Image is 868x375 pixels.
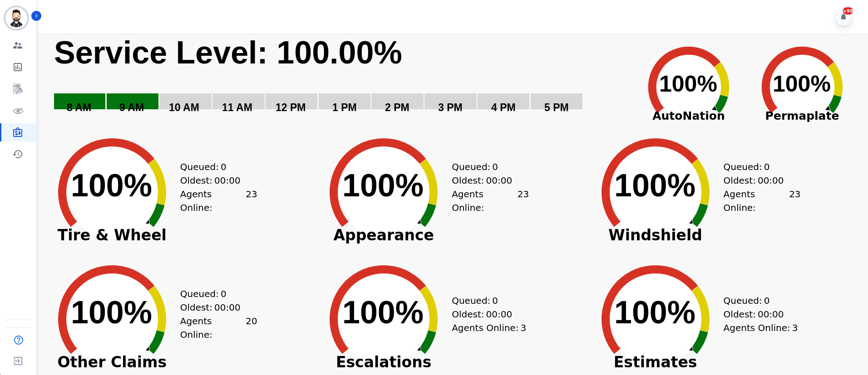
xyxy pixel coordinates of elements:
[180,314,257,341] div: Agents Online:
[53,34,626,127] svg: Service Level: 0%
[332,102,357,113] text: 1 PM
[180,174,248,187] div: Oldest:
[44,231,180,240] span: Tire & Wheel
[316,358,452,367] span: Escalations
[214,301,241,314] span: 00:00
[724,160,792,174] div: Queued:
[5,7,27,29] img: Bordered avatar
[614,168,695,203] text: 100%
[67,102,91,113] text: 8 AM
[764,160,770,174] span: 0
[180,187,257,214] div: Agents Online:
[758,174,784,187] span: 00:00
[221,287,227,301] span: 0
[180,301,248,314] div: Oldest:
[452,294,520,307] div: Queued:
[180,160,248,174] div: Queued:
[614,295,695,330] text: 100%
[587,231,724,240] span: Windshield
[452,160,520,174] div: Queued:
[492,294,498,307] span: 0
[452,187,529,214] div: Agents Online:
[758,307,784,321] span: 00:00
[44,358,180,367] span: Other Claims
[222,102,252,113] text: 11 AM
[520,321,526,335] span: 3
[745,107,859,125] span: Permaplate
[724,294,792,307] div: Queued:
[119,102,144,113] text: 9 AM
[276,102,306,113] text: 12 PM
[491,102,516,113] text: 4 PM
[486,307,513,321] span: 00:00
[180,287,248,301] div: Queued:
[544,102,569,113] text: 5 PM
[724,321,801,335] div: Agents Online:
[71,168,152,203] text: 100%
[773,71,831,97] text: 100%
[452,321,529,335] div: Agents Online:
[724,174,792,187] div: Oldest:
[385,102,409,113] text: 2 PM
[843,7,853,15] div: +99
[71,295,152,330] text: 100%
[587,358,724,367] span: Estimates
[214,174,241,187] span: 00:00
[452,174,520,187] div: Oldest:
[518,187,529,214] span: 23
[789,187,800,214] span: 23
[438,102,463,113] text: 3 PM
[486,174,513,187] span: 00:00
[492,160,498,174] span: 0
[342,295,424,330] text: 100%
[246,314,257,341] span: 20
[764,294,770,307] span: 0
[452,307,520,321] div: Oldest:
[632,107,745,125] span: AutoNation
[246,187,257,214] span: 23
[316,231,452,240] span: Appearance
[792,321,798,335] span: 3
[724,187,801,214] div: Agents Online:
[54,35,402,70] text: Service Level: 100.00%
[724,307,792,321] div: Oldest:
[659,71,717,97] text: 100%
[342,168,424,203] text: 100%
[221,160,227,174] span: 0
[169,102,199,113] text: 10 AM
